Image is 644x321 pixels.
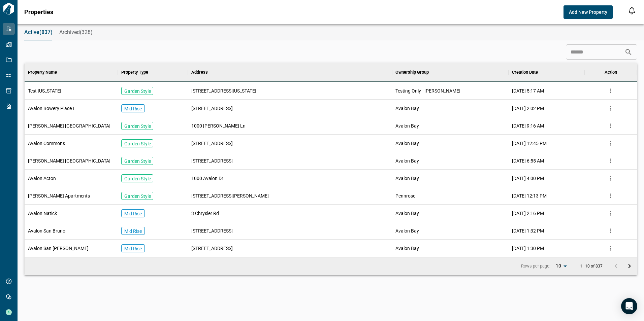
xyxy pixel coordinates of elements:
div: Address [191,63,208,82]
span: [STREET_ADDRESS][PERSON_NAME] [191,192,269,199]
p: Garden Style [124,140,151,147]
span: [PERSON_NAME] Apartments [28,192,90,199]
p: Mid Rise [124,105,142,112]
span: [PERSON_NAME] [GEOGRAPHIC_DATA] [28,157,110,164]
p: Garden Style [124,158,151,165]
span: Avalon Bowery Place I [28,105,74,112]
span: [DATE] 2:02 PM [512,105,544,112]
div: base tabs [18,24,644,40]
div: Creation Date [512,63,538,82]
div: Ownership Group [395,63,429,82]
span: [DATE] 9:16 AM [512,122,544,129]
div: Open Intercom Messenger [621,298,637,314]
span: Avalon Bay [395,105,419,112]
div: Property Name [25,63,118,82]
span: Test [US_STATE] [28,87,61,94]
p: Garden Style [124,88,151,95]
span: 3 Chrysler Rd [191,210,219,217]
span: [DATE] 1:32 PM [512,227,544,234]
span: Avalon Bay [395,122,419,129]
span: [STREET_ADDRESS] [191,105,233,112]
span: [STREET_ADDRESS][US_STATE] [191,87,256,94]
p: Mid Rise [124,210,142,217]
div: Property Name [28,63,57,82]
p: 1–10 of 837 [580,264,603,269]
button: more [606,173,616,183]
span: [STREET_ADDRESS] [191,140,233,147]
span: [STREET_ADDRESS] [191,227,233,234]
span: 1000 [PERSON_NAME] Ln [191,122,246,129]
p: Garden Style [124,193,151,200]
p: Mid Rise [124,228,142,235]
span: Avalon Bay [395,227,419,234]
span: [PERSON_NAME] [GEOGRAPHIC_DATA] [28,122,110,129]
p: Garden Style [124,123,151,130]
span: Avalon Bay [395,245,419,252]
div: Property Type [121,63,148,82]
span: Active(837) [24,29,53,36]
span: Testing Only - [PERSON_NAME] [395,87,460,94]
span: [DATE] 1:30 PM [512,245,544,252]
button: Go to next page [623,259,636,273]
div: Action [584,63,637,82]
button: more [606,156,616,166]
button: more [606,226,616,236]
button: Add New Property [563,5,613,19]
button: more [606,191,616,201]
button: more [606,86,616,96]
span: Avalon San Bruno [28,227,65,234]
button: more [606,121,616,131]
button: more [606,138,616,148]
span: [DATE] 4:00 PM [512,175,544,182]
span: [DATE] 12:13 PM [512,192,547,199]
span: Avalon Bay [395,175,419,182]
span: Avalon San [PERSON_NAME] [28,245,89,252]
div: Address [188,63,392,82]
button: more [606,208,616,218]
span: Avalon Bay [395,140,419,147]
span: [DATE] 5:17 AM [512,87,544,94]
span: Properties [24,9,53,15]
span: Pennrose [395,192,415,199]
div: Action [605,63,617,82]
button: more [606,243,616,253]
p: Mid Rise [124,245,142,252]
button: more [606,103,616,113]
button: Open notification feed [626,5,637,16]
p: Garden Style [124,175,151,182]
span: Avalon Bay [395,210,419,217]
span: Avalon Acton [28,175,56,182]
span: Avalon Bay [395,157,419,164]
p: Rows per page: [521,263,550,269]
span: [DATE] 6:55 AM [512,157,544,164]
div: Creation Date [509,63,584,82]
div: 10 [553,261,569,271]
span: [DATE] 2:16 PM [512,210,544,217]
span: 1000 Avalon Dr [191,175,223,182]
span: Add New Property [569,9,607,15]
div: Ownership Group [392,63,509,82]
span: [DATE] 12:45 PM [512,140,547,147]
span: Avalon Commons [28,140,65,147]
span: Avalon Natick [28,210,57,217]
div: Property Type [118,63,188,82]
span: Archived(328) [59,29,93,36]
span: [STREET_ADDRESS] [191,157,233,164]
span: [STREET_ADDRESS] [191,245,233,252]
